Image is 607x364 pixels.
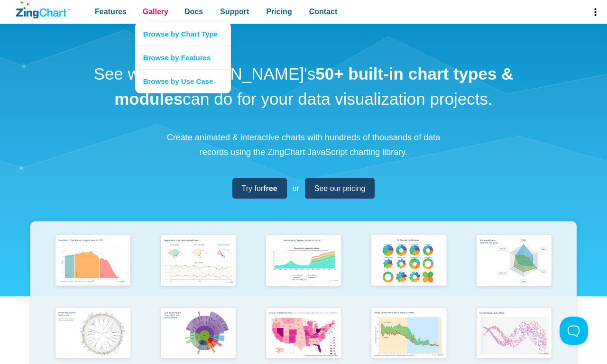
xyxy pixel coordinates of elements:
a: Animated Radar Chart ft. Pet Data [461,231,567,304]
img: Pie Transform Options [367,231,451,291]
a: Area Chart (Displays Nodes on Hover) [251,231,356,304]
a: ZingChart Logo. Click to return to the homepage [16,1,70,18]
h1: See what [PERSON_NAME]'s can do for your data visualization projects. [90,62,517,111]
span: Try for [242,182,277,195]
strong: 50+ built-in chart types & modules [114,64,513,108]
img: Population Distribution by Age Group in 2052 [51,231,135,291]
img: Responsive Live Update Dashboard [156,231,240,291]
a: See our pricing [305,178,375,199]
img: Animated Radar Chart ft. Pet Data [472,231,556,291]
iframe: Toggle Customer Support [560,317,588,345]
strong: free [263,184,277,192]
img: Points Along a Sine Wave [472,304,556,364]
span: Gallery [143,5,168,18]
a: Browse by Use Case [136,69,230,93]
a: Browse by Chart Type [136,22,230,45]
span: Contact [309,5,338,18]
span: See our pricing [314,182,366,195]
span: or [293,182,299,195]
img: Area Chart (Displays Nodes on Hover) [261,231,346,291]
a: Pie Transform Options [356,231,461,304]
img: Election Predictions Map [261,304,346,364]
a: Try forfree [232,178,287,199]
img: Sun Burst Plugin Example ft. File System Data [156,304,240,364]
p: Create animated & interactive charts with hundreds of thousands of data records using the ZingCha... [161,130,446,159]
span: Pricing [266,5,292,18]
span: Support [220,5,249,18]
a: Population Distribution by Age Group in 2052 [40,231,146,304]
span: Docs [184,5,203,18]
span: Features [95,5,127,18]
a: Responsive Live Update Dashboard [146,231,251,304]
a: Browse by Features [136,45,230,69]
img: World Population by Country [51,304,135,364]
img: Range Chart with Rultes & Scale Markers [367,304,451,364]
